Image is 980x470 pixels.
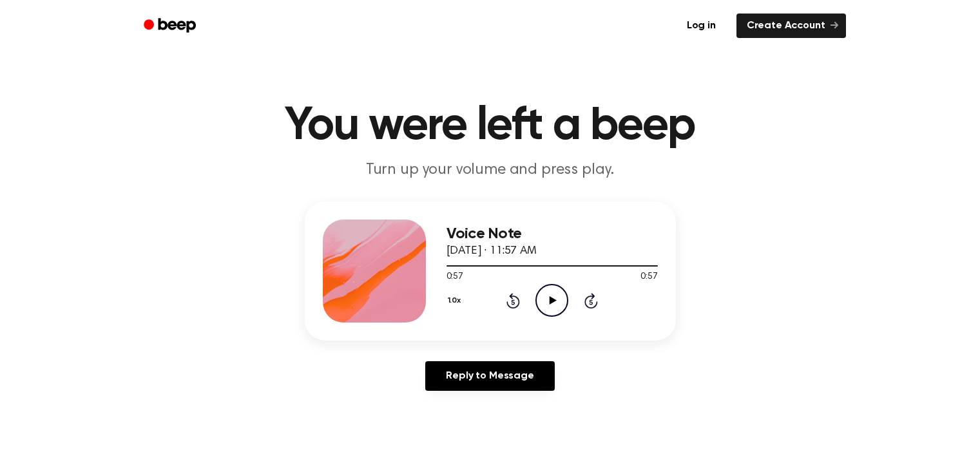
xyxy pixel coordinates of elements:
a: Create Account [736,14,846,38]
span: 0:57 [447,270,463,284]
button: 1.0x [447,290,466,312]
p: Turn up your volume and press play. [243,160,738,181]
a: Log in [674,11,729,41]
span: [DATE] · 11:57 AM [447,245,537,257]
h1: You were left a beep [160,103,820,149]
a: Reply to Message [425,361,554,391]
h3: Voice Note [447,225,658,243]
a: Beep [135,14,207,39]
span: 0:57 [640,270,657,284]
